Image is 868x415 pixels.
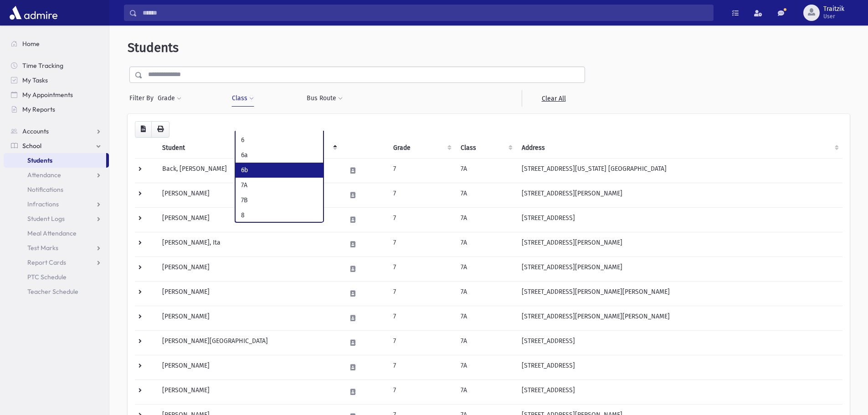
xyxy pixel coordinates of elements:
[823,5,844,13] span: Traitzik
[27,229,77,237] span: Meal Attendance
[157,330,341,355] td: [PERSON_NAME][GEOGRAPHIC_DATA]
[4,168,109,182] a: Attendance
[455,330,516,355] td: 7A
[27,258,66,266] span: Report Cards
[27,215,65,223] span: Student Logs
[388,256,455,281] td: 7
[388,330,455,355] td: 7
[22,91,73,99] span: My Appointments
[4,87,109,102] a: My Appointments
[4,36,109,51] a: Home
[388,207,455,232] td: 7
[157,281,341,306] td: [PERSON_NAME]
[128,40,179,55] span: Students
[4,241,109,255] a: Test Marks
[27,156,52,164] span: Students
[157,232,341,256] td: [PERSON_NAME], Ita
[157,207,341,232] td: [PERSON_NAME]
[135,121,152,138] button: CSV
[4,226,109,241] a: Meal Attendance
[236,208,323,223] li: 8
[388,306,455,330] td: 7
[236,178,323,193] li: 7A
[27,287,78,296] span: Teacher Schedule
[157,158,341,183] td: Back, [PERSON_NAME]
[4,102,109,117] a: My Reports
[7,4,60,22] img: AdmirePro
[236,133,323,148] li: 6
[388,138,455,159] th: Grade: activate to sort column ascending
[129,93,157,103] span: Filter By
[157,379,341,404] td: [PERSON_NAME]
[823,13,844,20] span: User
[22,127,49,135] span: Accounts
[455,138,516,159] th: Class: activate to sort column ascending
[516,330,842,355] td: [STREET_ADDRESS]
[4,211,109,226] a: Student Logs
[22,61,63,70] span: Time Tracking
[455,281,516,306] td: 7A
[236,193,323,208] li: 7B
[516,355,842,379] td: [STREET_ADDRESS]
[4,153,106,168] a: Students
[4,58,109,73] a: Time Tracking
[516,232,842,256] td: [STREET_ADDRESS][PERSON_NAME]
[236,163,323,178] li: 6b
[22,76,48,84] span: My Tasks
[516,379,842,404] td: [STREET_ADDRESS]
[157,138,341,159] th: Student: activate to sort column descending
[455,158,516,183] td: 7A
[4,182,109,197] a: Notifications
[4,255,109,270] a: Report Cards
[516,281,842,306] td: [STREET_ADDRESS][PERSON_NAME][PERSON_NAME]
[157,183,341,207] td: [PERSON_NAME]
[388,355,455,379] td: 7
[388,158,455,183] td: 7
[27,244,58,252] span: Test Marks
[4,197,109,211] a: Infractions
[455,256,516,281] td: 7A
[27,200,59,208] span: Infractions
[388,183,455,207] td: 7
[231,90,254,107] button: Class
[388,281,455,306] td: 7
[151,121,169,138] button: Print
[137,5,713,21] input: Search
[27,171,61,179] span: Attendance
[455,306,516,330] td: 7A
[455,379,516,404] td: 7A
[388,379,455,404] td: 7
[306,90,343,107] button: Bus Route
[22,142,41,150] span: School
[22,105,55,113] span: My Reports
[4,270,109,284] a: PTC Schedule
[455,183,516,207] td: 7A
[455,355,516,379] td: 7A
[516,138,842,159] th: Address: activate to sort column ascending
[4,73,109,87] a: My Tasks
[516,256,842,281] td: [STREET_ADDRESS][PERSON_NAME]
[4,138,109,153] a: School
[516,158,842,183] td: [STREET_ADDRESS][US_STATE] [GEOGRAPHIC_DATA]
[516,183,842,207] td: [STREET_ADDRESS][PERSON_NAME]
[4,124,109,138] a: Accounts
[157,90,182,107] button: Grade
[388,232,455,256] td: 7
[157,256,341,281] td: [PERSON_NAME]
[455,232,516,256] td: 7A
[522,90,585,107] a: Clear All
[27,185,63,194] span: Notifications
[22,40,40,48] span: Home
[516,306,842,330] td: [STREET_ADDRESS][PERSON_NAME][PERSON_NAME]
[236,148,323,163] li: 6a
[157,306,341,330] td: [PERSON_NAME]
[4,284,109,299] a: Teacher Schedule
[157,355,341,379] td: [PERSON_NAME]
[516,207,842,232] td: [STREET_ADDRESS]
[27,273,67,281] span: PTC Schedule
[455,207,516,232] td: 7A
